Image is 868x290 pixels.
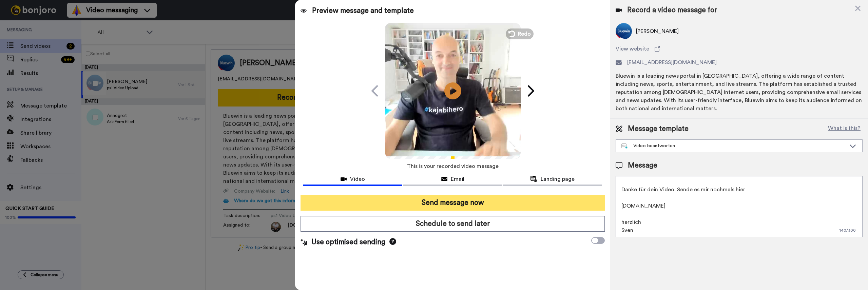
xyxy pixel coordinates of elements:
span: Message [628,160,657,171]
span: This is your recorded video message [407,159,499,174]
span: [EMAIL_ADDRESS][DOMAIN_NAME] [627,58,717,66]
span: View website [616,45,649,53]
span: Use optimised sending [311,237,385,247]
button: Send message now [301,195,605,211]
div: Video beantworten [621,142,846,149]
span: Email [451,175,464,183]
button: Schedule to send later [301,216,605,232]
div: Bluewin is a leading news portal in [GEOGRAPHIC_DATA], offering a wide range of content including... [616,72,863,113]
img: nextgen-template.svg [621,143,628,149]
span: Video [350,175,365,183]
button: What is this? [826,124,863,134]
textarea: Hallo {first_name|there}, Danke für dein Video. Sende es mir nochmals hier [DOMAIN_NAME] herzlich... [616,176,863,237]
span: Message template [628,124,689,134]
a: View website [616,45,863,53]
span: Landing page [541,175,575,183]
